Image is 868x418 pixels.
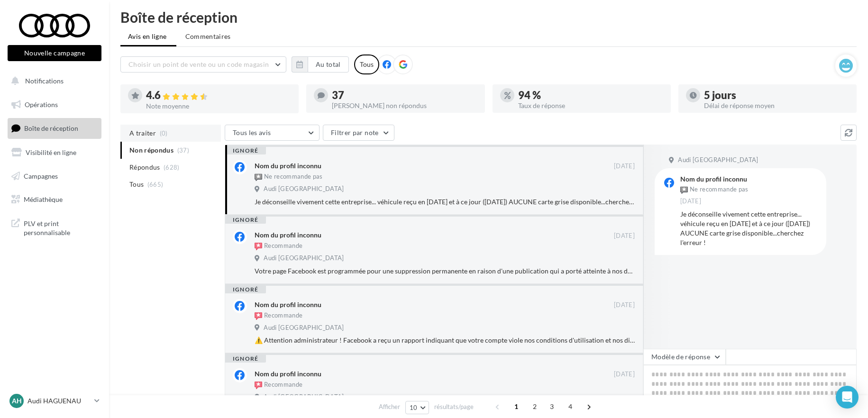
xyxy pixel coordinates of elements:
[332,102,477,109] div: [PERSON_NAME] non répondus
[680,209,819,247] div: Je déconseille vivement cette entreprise... véhicule reçu en [DATE] et à ce jour ([DATE]) AUCUNE ...
[354,55,379,74] div: Tous
[147,181,164,188] span: (665)
[405,401,429,414] button: 10
[6,71,100,91] button: Notifications
[255,336,635,345] div: ⚠️ Attention administrateur ! Facebook a reçu un rapport indiquant que votre compte viole nos con...
[146,90,291,101] div: 4.6
[544,399,559,414] span: 3
[643,349,726,365] button: Modèle de réponse
[255,242,302,251] div: Recommande
[264,393,344,401] span: Audi [GEOGRAPHIC_DATA]
[225,216,266,224] div: ignoré
[164,164,180,171] span: (628)
[434,402,474,411] span: résultats/page
[8,392,101,410] a: AH Audi HAGUENAU
[255,382,262,389] img: recommended.png
[225,355,266,363] div: ignoré
[225,125,320,141] button: Tous les avis
[678,156,758,164] span: Audi [GEOGRAPHIC_DATA]
[410,404,418,411] span: 10
[129,128,156,138] span: A traiter
[680,197,701,206] span: [DATE]
[255,381,302,390] div: Recommande
[6,118,103,138] a: Boîte de réception
[332,90,477,100] div: 37
[233,128,271,136] span: Tous les avis
[24,217,98,237] span: PLV et print personnalisable
[379,402,400,411] span: Afficher
[518,90,663,100] div: 94 %
[704,102,849,109] div: Délai de réponse moyen
[25,77,64,85] span: Notifications
[255,161,321,171] div: Nom du profil inconnu
[185,32,231,41] span: Commentaires
[264,324,344,332] span: Audi [GEOGRAPHIC_DATA]
[146,103,291,109] div: Note moyenne
[704,90,849,100] div: 5 jours
[518,102,663,109] div: Taux de réponse
[6,190,103,209] a: Médiathèque
[614,232,635,240] span: [DATE]
[680,184,749,195] div: Ne recommande pas
[255,173,323,182] div: Ne recommande pas
[255,311,302,321] div: Recommande
[225,147,266,154] div: ignoré
[680,176,749,182] div: Nom du profil inconnu
[255,300,321,309] div: Nom du profil inconnu
[255,243,262,250] img: recommended.png
[25,100,58,109] span: Opérations
[255,369,321,379] div: Nom du profil inconnu
[292,56,349,73] button: Au total
[27,396,91,406] p: Audi HAGUENAU
[6,166,103,186] a: Campagnes
[264,185,344,193] span: Audi [GEOGRAPHIC_DATA]
[836,386,859,409] div: Open Intercom Messenger
[614,301,635,309] span: [DATE]
[614,162,635,171] span: [DATE]
[614,370,635,379] span: [DATE]
[6,95,103,115] a: Opérations
[129,163,160,172] span: Répondus
[225,286,266,293] div: ignoré
[128,60,269,68] span: Choisir un point de vente ou un code magasin
[509,399,524,414] span: 1
[255,266,635,276] div: Votre page Facebook est programmée pour une suppression permanente en raison d'une publication qu...
[255,230,321,240] div: Nom du profil inconnu
[255,197,635,207] div: Je déconseille vivement cette entreprise... véhicule reçu en [DATE] et à ce jour ([DATE]) AUCUNE ...
[12,396,22,406] span: AH
[160,129,168,137] span: (0)
[255,173,262,181] img: not-recommended.png
[308,56,349,73] button: Au total
[26,148,76,156] span: Visibilité en ligne
[24,124,78,132] span: Boîte de réception
[24,172,58,180] span: Campagnes
[323,125,394,141] button: Filtrer par note
[24,195,63,203] span: Médiathèque
[6,213,103,241] a: PLV et print personnalisable
[527,399,542,414] span: 2
[255,312,262,320] img: recommended.png
[6,143,103,163] a: Visibilité en ligne
[129,180,144,189] span: Tous
[8,45,101,61] button: Nouvelle campagne
[264,254,344,263] span: Audi [GEOGRAPHIC_DATA]
[680,186,688,194] img: not-recommended.png
[563,399,578,414] span: 4
[120,10,857,24] div: Boîte de réception
[120,56,286,73] button: Choisir un point de vente ou un code magasin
